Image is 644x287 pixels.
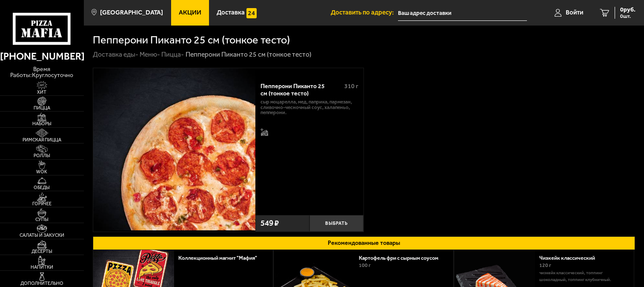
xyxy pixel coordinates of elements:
h1: Пепперони Пиканто 25 см (тонкое тесто) [93,34,290,45]
p: сыр Моцарелла, мед, паприка, пармезан, сливочно-чесночный соус, халапеньо, пепперони. [260,99,358,115]
span: 0 шт. [620,14,635,19]
img: Пепперони Пиканто 25 см (тонкое тесто) [93,68,255,230]
input: Ваш адрес доставки [398,5,527,21]
a: Доставка еды- [93,50,138,58]
span: 549 ₽ [260,219,279,227]
span: 310 г [344,83,358,90]
a: Коллекционный магнит "Мафия" [178,255,264,261]
a: Пицца- [161,50,184,58]
img: 15daf4d41897b9f0e9f617042186c801.svg [246,8,257,18]
a: Картофель фри с сырным соусом [359,255,445,261]
a: Пепперони Пиканто 25 см (тонкое тесто) [93,68,255,232]
button: Выбрать [309,215,364,232]
div: Пепперони Пиканто 25 см (тонкое тесто) [260,83,338,97]
span: 100 г [359,262,371,268]
span: Доставка [217,9,245,16]
span: Акции [179,9,201,16]
span: [GEOGRAPHIC_DATA] [100,9,163,16]
a: Чизкейк классический [539,255,602,261]
span: Войти [566,9,583,16]
button: Рекомендованные товары [93,236,635,250]
p: Чизкейк классический, топпинг шоколадный, топпинг клубничный. [539,270,627,283]
div: Пепперони Пиканто 25 см (тонкое тесто) [186,50,312,59]
a: Меню- [140,50,160,58]
span: 120 г [539,262,551,268]
span: Доставить по адресу: [331,9,398,16]
span: 0 руб. [620,7,635,13]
